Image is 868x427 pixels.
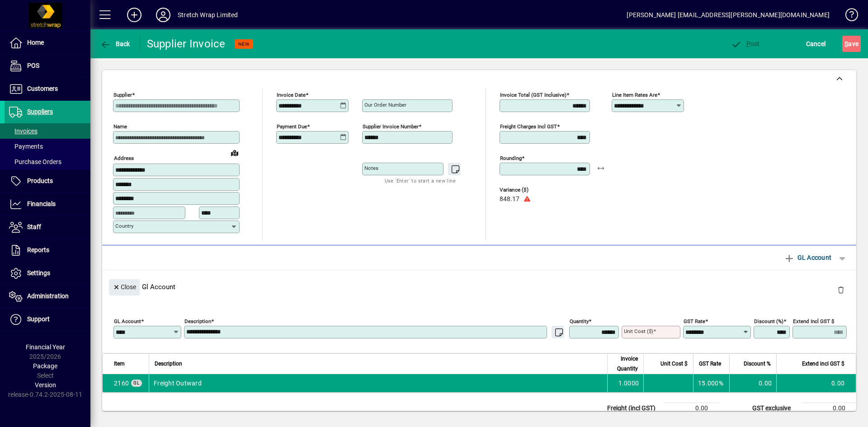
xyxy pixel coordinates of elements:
span: Freight Outward [114,379,129,388]
a: POS [5,55,90,77]
span: Staff [27,223,41,230]
span: Home [27,39,44,46]
mat-label: Country [115,223,133,229]
td: GST exclusive [748,403,802,413]
span: Extend incl GST $ [802,359,844,369]
mat-label: Invoice date [277,92,306,98]
td: Freight (incl GST) [603,403,665,413]
span: Cancel [806,37,826,51]
span: Financial Year [26,343,65,351]
button: Delete [830,279,852,301]
mat-label: Notes [364,165,378,171]
mat-label: Supplier [113,92,132,98]
mat-label: Supplier invoice number [363,123,419,130]
span: Unit Cost $ [660,359,688,369]
a: Products [5,170,90,192]
button: Cancel [804,36,828,52]
td: 0.00 [776,374,856,392]
a: Invoices [5,123,90,139]
mat-hint: Use 'Enter' to start a new line [385,175,456,186]
span: POS [27,62,39,69]
span: Support [27,315,50,323]
mat-label: Description [184,318,211,324]
span: Back [100,40,130,47]
span: Financials [27,200,56,207]
mat-label: Unit Cost ($) [624,328,653,334]
mat-label: Our order number [364,102,406,108]
mat-label: Line item rates are [612,92,657,98]
span: Package [33,362,57,370]
a: Settings [5,262,90,285]
span: 848.17 [500,196,519,203]
button: Profile [149,7,178,23]
span: Suppliers [27,108,53,115]
mat-label: Freight charges incl GST [500,123,557,130]
mat-label: Extend incl GST $ [793,318,834,324]
button: Back [98,36,132,52]
a: Knowledge Base [839,2,857,31]
a: Administration [5,285,90,308]
mat-label: Name [113,123,127,130]
a: Customers [5,78,90,100]
span: Purchase Orders [9,158,61,165]
a: Purchase Orders [5,154,90,169]
td: 0.00 [729,374,776,392]
a: Reports [5,239,90,262]
span: Discount % [744,359,771,369]
app-page-header-button: Delete [830,286,852,294]
td: 0.00 [802,403,856,413]
mat-label: GST rate [684,318,705,324]
td: 15.000% [693,374,729,392]
span: GST Rate [699,359,721,369]
a: Home [5,32,90,54]
app-page-header-button: Close [107,282,142,291]
span: Payments [9,143,43,150]
span: Close [113,280,136,295]
mat-label: Rounding [500,155,522,161]
mat-label: Invoice Total (GST inclusive) [500,92,566,98]
app-page-header-button: Back [90,36,140,52]
a: Financials [5,193,90,216]
span: Description [155,359,182,369]
a: Support [5,308,90,331]
span: Products [27,177,53,184]
button: Add [120,7,149,23]
span: Item [114,359,125,369]
span: NEW [238,41,250,47]
span: Settings [27,269,50,277]
span: ost [731,40,760,47]
div: Gl Account [102,270,856,303]
mat-label: GL Account [114,318,141,324]
span: GL [133,380,140,385]
mat-label: Quantity [570,318,589,324]
span: P [746,40,750,47]
td: 1.0000 [607,374,643,392]
div: Supplier Invoice [147,37,226,51]
span: Invoice Quantity [613,354,638,374]
mat-label: Discount (%) [754,318,783,324]
button: Save [842,36,861,52]
button: Close [109,279,140,296]
span: S [844,40,848,47]
div: Stretch Wrap Limited [178,8,238,22]
a: Payments [5,139,90,154]
mat-label: Payment due [277,123,307,130]
span: Version [35,381,56,389]
a: Staff [5,216,90,239]
span: Variance ($) [500,187,554,193]
a: View on map [227,145,242,160]
span: ave [844,37,859,51]
td: 0.00 [665,403,719,413]
span: Customers [27,85,58,92]
span: Reports [27,246,49,253]
div: [PERSON_NAME] [EMAIL_ADDRESS][PERSON_NAME][DOMAIN_NAME] [627,8,830,22]
button: Post [728,36,762,52]
span: Administration [27,292,69,300]
span: Invoices [9,127,38,135]
td: Freight Outward [149,374,607,392]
